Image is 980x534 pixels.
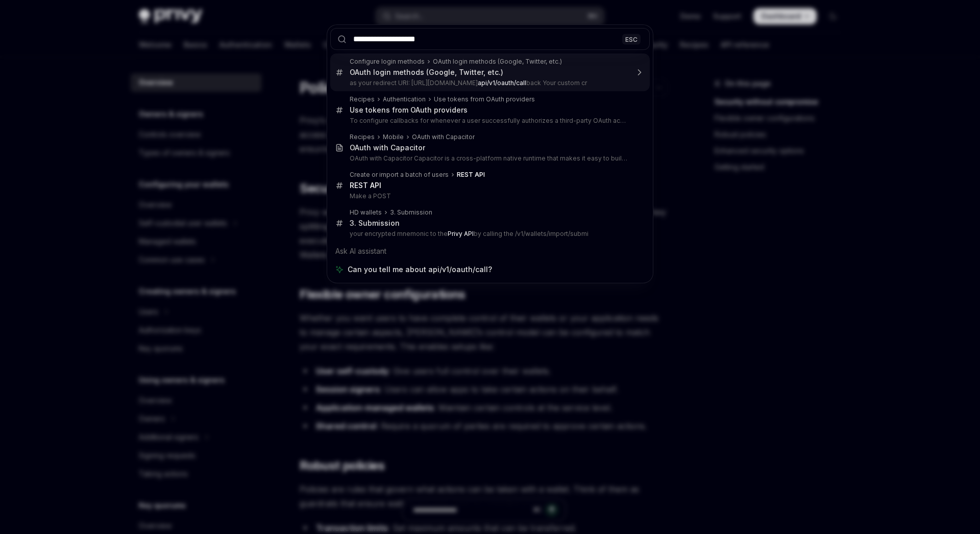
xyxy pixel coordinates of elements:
p: your encrypted mnemonic to the by calling the /v1/wallets/import/submi [350,230,628,238]
div: 3. Submission [350,219,400,228]
div: OAuth with Capacitor [350,143,425,152]
div: Create or import a batch of users [350,171,449,179]
span: Can you tell me about api/v1/oauth/call? [348,264,492,275]
p: To configure callbacks for whenever a user successfully authorizes a third-party OAuth account, use [350,117,628,125]
div: Ask AI assistant [330,242,650,260]
p: OAuth with Capacitor Capacitor is a cross-platform native runtime that makes it easy to build modern [350,154,628,163]
div: OAuth login methods (Google, Twitter, etc.) [350,68,503,77]
p: Make a POST [350,192,628,200]
b: REST API [350,181,381,190]
div: Recipes [350,133,375,141]
div: Configure login methods [350,58,425,66]
div: Use tokens from OAuth providers [434,95,535,103]
div: ESC [622,34,641,44]
div: Use tokens from OAuth providers [350,105,468,115]
div: Recipes [350,95,375,103]
div: Authentication [383,95,426,103]
p: as your redirect URI: [URL][DOMAIN_NAME] back Your custom cr [350,79,628,87]
div: HD wallets [350,208,382,217]
div: 3. Submission [390,208,432,217]
b: Privy API [448,230,474,237]
div: OAuth with Capacitor [412,133,475,141]
div: OAuth login methods (Google, Twitter, etc.) [433,58,562,66]
div: Mobile [383,133,404,141]
b: api/v1/oauth/call [478,79,526,87]
b: REST API [457,171,485,178]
